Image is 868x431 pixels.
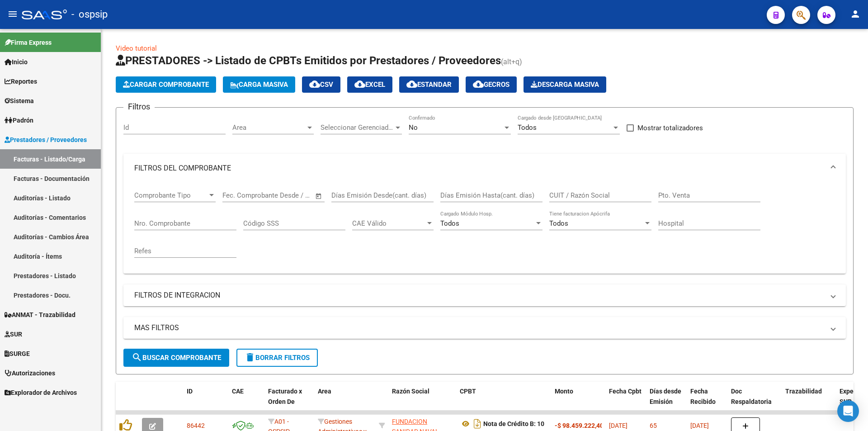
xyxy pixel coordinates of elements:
[549,219,568,227] span: Todos
[727,382,782,422] datatable-header-cell: Doc Respaldatoria
[223,76,295,93] button: Carga Masiva
[347,76,392,93] button: EXCEL
[268,388,302,405] span: Facturado x Orden De
[309,81,333,89] span: CSV
[473,81,509,89] span: Gecros
[524,76,606,93] button: Descarga Masiva
[267,191,311,199] input: Fecha fin
[687,382,727,422] datatable-header-cell: Fecha Recibido
[123,154,846,183] mat-expansion-panel-header: FILTROS DEL COMPROBANTE
[314,382,375,422] datatable-header-cell: Area
[5,329,22,339] span: SUR
[232,123,306,132] span: Area
[5,388,77,398] span: Explorador de Archivos
[460,388,476,395] span: CPBT
[731,388,772,405] span: Doc Respaldatoria
[5,368,55,378] span: Autorizaciones
[354,81,385,89] span: EXCEL
[501,57,522,66] span: (alt+q)
[472,417,483,431] i: Descargar documento
[132,354,221,362] span: Buscar Comprobante
[116,76,216,93] button: Cargar Comprobante
[230,81,288,89] span: Carga Masiva
[354,79,365,90] mat-icon: cloud_download
[7,9,18,19] mat-icon: menu
[5,135,87,145] span: Prestadores / Proveedores
[850,9,861,19] mat-icon: person
[123,81,209,89] span: Cargar Comprobante
[785,388,822,395] span: Trazabilidad
[222,191,259,199] input: Fecha inicio
[531,81,599,89] span: Descarga Masiva
[123,183,846,274] div: FILTROS DEL COMPROBANTE
[406,81,452,89] span: Estandar
[399,76,459,93] button: Estandar
[440,219,459,227] span: Todos
[318,388,331,395] span: Area
[123,100,155,113] h3: Filtros
[609,422,627,429] span: [DATE]
[321,123,394,132] span: Seleccionar Gerenciador
[5,96,34,106] span: Sistema
[637,123,703,133] span: Mostrar totalizadores
[5,76,37,86] span: Reportes
[314,191,324,201] button: Open calendar
[134,323,824,333] mat-panel-title: MAS FILTROS
[5,57,28,67] span: Inicio
[71,5,108,24] span: - ospsip
[123,317,846,339] mat-expansion-panel-header: MAS FILTROS
[187,388,193,395] span: ID
[650,422,657,429] span: 65
[690,422,709,429] span: [DATE]
[555,422,604,429] strong: -$ 98.459.222,40
[228,382,264,422] datatable-header-cell: CAE
[609,388,642,395] span: Fecha Cpbt
[518,123,537,132] span: Todos
[650,388,681,405] span: Días desde Emisión
[236,349,318,367] button: Borrar Filtros
[782,382,836,422] datatable-header-cell: Trazabilidad
[123,349,229,367] button: Buscar Comprobante
[392,388,429,395] span: Razón Social
[5,115,33,125] span: Padrón
[309,79,320,90] mat-icon: cloud_download
[473,79,484,90] mat-icon: cloud_download
[837,400,859,422] div: Open Intercom Messenger
[187,422,205,429] span: 86442
[5,349,30,359] span: SURGE
[134,290,824,300] mat-panel-title: FILTROS DE INTEGRACION
[116,54,501,67] span: PRESTADORES -> Listado de CPBTs Emitidos por Prestadores / Proveedores
[352,219,425,227] span: CAE Válido
[116,44,157,52] a: Video tutorial
[123,284,846,306] mat-expansion-panel-header: FILTROS DE INTEGRACION
[5,310,75,320] span: ANMAT - Trazabilidad
[388,382,456,422] datatable-header-cell: Razón Social
[132,352,142,363] mat-icon: search
[264,382,314,422] datatable-header-cell: Facturado x Orden De
[5,38,52,47] span: Firma Express
[524,76,606,93] app-download-masive: Descarga masiva de comprobantes (adjuntos)
[134,163,824,173] mat-panel-title: FILTROS DEL COMPROBANTE
[183,382,228,422] datatable-header-cell: ID
[466,76,517,93] button: Gecros
[646,382,687,422] datatable-header-cell: Días desde Emisión
[456,382,551,422] datatable-header-cell: CPBT
[232,388,244,395] span: CAE
[555,388,573,395] span: Monto
[302,76,340,93] button: CSV
[409,123,418,132] span: No
[406,79,417,90] mat-icon: cloud_download
[245,352,255,363] mat-icon: delete
[245,354,310,362] span: Borrar Filtros
[134,191,208,199] span: Comprobante Tipo
[551,382,605,422] datatable-header-cell: Monto
[690,388,716,405] span: Fecha Recibido
[605,382,646,422] datatable-header-cell: Fecha Cpbt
